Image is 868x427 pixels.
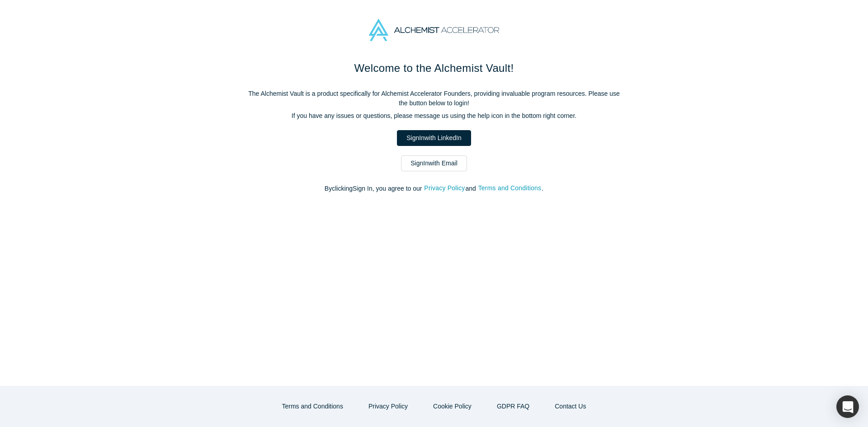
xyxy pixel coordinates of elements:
img: Alchemist Accelerator Logo [369,19,499,41]
button: Privacy Policy [424,183,465,193]
button: Terms and Conditions [478,183,542,193]
button: Contact Us [545,399,595,414]
a: GDPR FAQ [487,399,539,414]
p: If you have any issues or questions, please message us using the help icon in the bottom right co... [244,111,624,121]
a: SignInwith LinkedIn [397,130,471,146]
button: Terms and Conditions [273,399,353,414]
p: The Alchemist Vault is a product specifically for Alchemist Accelerator Founders, providing inval... [244,89,624,108]
p: By clicking Sign In , you agree to our and . [244,184,624,193]
h1: Welcome to the Alchemist Vault! [244,60,624,76]
a: SignInwith Email [401,155,467,171]
button: Cookie Policy [424,399,481,414]
button: Privacy Policy [359,399,417,414]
